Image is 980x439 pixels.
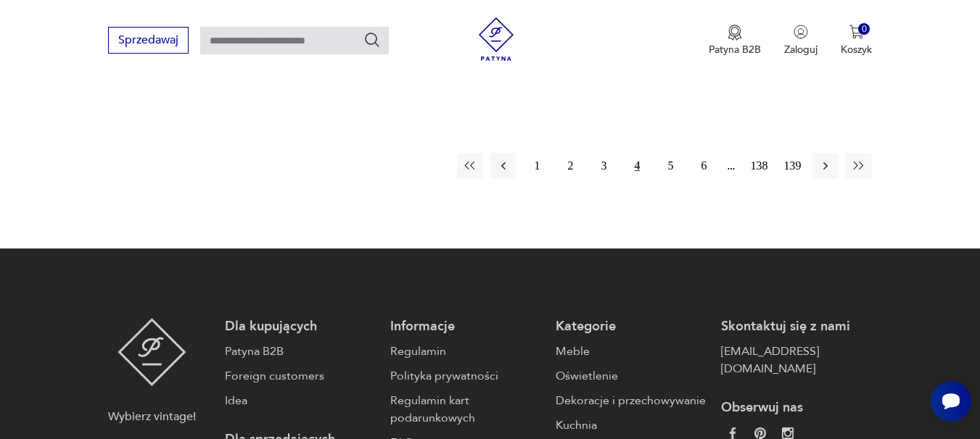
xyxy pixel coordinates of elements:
[709,25,761,57] a: Ikona medaluPatyna B2B
[390,318,541,335] p: Informacje
[794,25,808,39] img: Ikonka użytkownika
[225,318,376,335] p: Dla kupujących
[728,25,742,41] img: Ikona medalu
[556,417,707,434] a: Kuchnia
[556,392,707,409] a: Dekoracje i przechowywanie
[390,343,541,360] a: Regulamin
[225,392,376,409] a: Idea
[709,43,761,57] p: Patyna B2B
[556,343,707,360] a: Meble
[556,318,707,335] p: Kategorie
[363,31,381,49] button: Szukaj
[849,25,864,39] img: Ikona koszyka
[118,318,186,386] img: Patyna - sklep z meblami i dekoracjami vintage
[784,43,818,57] p: Zaloguj
[727,427,738,439] img: da9060093f698e4c3cedc1453eec5031.webp
[624,153,650,179] button: 4
[556,367,707,385] a: Oświetlenie
[108,36,189,46] a: Sprzedawaj
[691,153,717,179] button: 6
[721,343,872,377] a: [EMAIL_ADDRESS][DOMAIN_NAME]
[721,318,872,335] p: Skontaktuj się z nami
[524,153,550,179] button: 1
[779,153,805,179] button: 139
[841,25,872,57] button: 0Koszyk
[108,27,189,54] button: Sprzedawaj
[721,399,872,417] p: Obserwuj nas
[108,408,196,425] p: Wybierz vintage!
[709,25,761,57] button: Patyna B2B
[390,367,541,385] a: Polityka prywatności
[590,153,617,179] button: 3
[754,427,766,439] img: 37d27d81a828e637adc9f9cb2e3d3a8a.webp
[841,43,872,57] p: Koszyk
[746,153,772,179] button: 138
[390,392,541,427] a: Regulamin kart podarunkowych
[225,343,376,360] a: Patyna B2B
[931,381,971,422] iframe: Smartsupp widget button
[474,17,518,61] img: Patyna - sklep z meblami i dekoracjami vintage
[782,427,794,439] img: c2fd9cf7f39615d9d6839a72ae8e59e5.webp
[784,25,818,57] button: Zaloguj
[557,153,583,179] button: 2
[225,367,376,385] a: Foreign customers
[657,153,683,179] button: 5
[858,23,870,35] div: 0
